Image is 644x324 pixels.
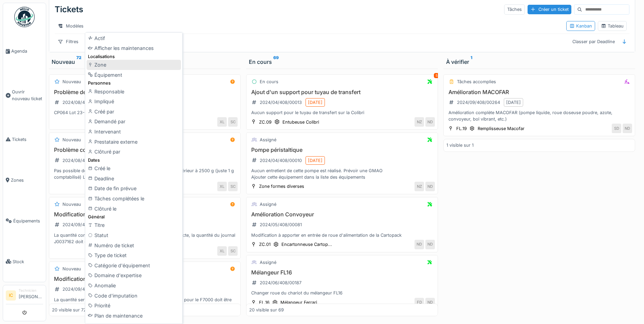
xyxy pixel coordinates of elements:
[260,137,276,143] div: Assigné
[308,157,323,164] div: [DATE]
[504,4,525,14] div: Tâches
[260,201,276,208] div: Assigné
[87,311,181,321] div: Plan de maintenance
[249,232,435,238] div: Modification à apporter en entrée de roue d'alimentation de la Cartopack
[249,58,435,66] div: En cours
[415,182,424,191] div: NZ
[457,78,496,85] div: Tâches accomplies
[76,58,81,66] sup: 72
[425,182,435,191] div: ND
[87,220,181,230] div: Titre
[249,269,435,276] h3: Mélangeur FL16
[249,211,435,218] h3: Amélioration Convoyeur
[249,147,435,153] h3: Pompe péristaltique
[87,43,181,53] div: Afficher les maintenances
[457,99,500,106] div: 2024/09/408/00264
[87,96,181,107] div: Impliqué
[260,221,302,228] div: 2024/05/408/00081
[249,89,435,95] h3: Ajout d'un support pour tuyau de transfert
[14,7,35,27] img: Badge_color-CXgf-gQk.svg
[87,291,181,301] div: Code d'imputation
[12,136,43,143] span: Tickets
[87,80,181,86] div: Personnes
[623,124,632,133] div: ND
[87,270,181,281] div: Domaine d'expertise
[259,183,304,190] div: Zone formes diverses
[52,147,238,153] h3: Problème contrôle servis
[569,23,592,29] div: Kanban
[19,288,43,293] div: Technicien
[19,288,43,303] li: [PERSON_NAME]
[425,298,435,307] div: ND
[434,73,439,78] div: 5
[87,194,181,204] div: Tâches complétées le
[228,117,238,127] div: SC
[425,240,435,249] div: ND
[87,230,181,240] div: Statut
[528,5,571,14] div: Créer un ticket
[52,232,238,245] div: La quantité contrôlée lors du servi de l'OF0007079 est incorrecte, la quantité du journal J003716...
[217,182,227,191] div: XL
[87,281,181,291] div: Anomalie
[281,241,332,248] div: Encartonneuse Cartop...
[217,117,227,127] div: XL
[260,157,302,164] div: 2024/04/408/00010
[13,218,43,224] span: Équipements
[87,127,181,137] div: Intervenant
[52,58,238,66] div: Nouveau
[87,240,181,251] div: Numéro de ticket
[62,286,106,292] div: 2024/09/408/00490
[87,107,181,117] div: Créé par
[280,299,317,306] div: Mélangeur Ferrari
[249,307,284,313] div: 20 visible sur 69
[471,58,472,66] sup: 1
[87,87,181,97] div: Responsable
[260,280,301,286] div: 2024/06/408/00187
[87,33,181,43] div: Actif
[446,142,474,148] div: 1 visible sur 1
[415,240,424,249] div: ND
[55,37,81,47] div: Filtres
[13,258,43,265] span: Stock
[52,89,238,95] h3: Problème de servis
[228,246,238,256] div: SC
[308,99,323,106] div: [DATE]
[249,109,435,116] div: Aucun support pour le tuyau de transfert sur la Colibri
[456,125,467,132] div: FL.19
[478,125,525,132] div: Remplisseuse Macofar
[55,1,83,18] div: Tickets
[228,182,238,191] div: SC
[87,250,181,260] div: Type de ticket
[62,137,81,143] div: Nouveau
[282,119,319,125] div: Entubeuse Colibri
[249,290,435,296] div: Changer roue du chariot du mélangeur FL16
[446,58,632,66] div: À vérifier
[506,99,521,106] div: [DATE]
[87,137,181,147] div: Prestataire externe
[11,177,43,183] span: Zones
[415,117,424,127] div: NZ
[87,174,181,184] div: Deadline
[87,183,181,194] div: Date de fin prévue
[87,53,181,60] div: Localisations
[446,89,632,95] h3: Amélioration MACOFAR
[11,48,43,54] span: Agenda
[260,78,278,85] div: En cours
[87,163,181,174] div: Créé le
[259,299,270,306] div: FL.16
[62,221,106,228] div: 2024/09/408/00442
[260,99,302,106] div: 2024/04/408/00013
[260,259,276,266] div: Assigné
[87,204,181,214] div: Clôturé le
[425,117,435,127] div: ND
[62,78,81,85] div: Nouveau
[87,157,181,163] div: Dates
[249,167,435,180] div: Aucun entretient de cette pompe est réalisé. Prévoir une GMAO Ajouter cette équipement dans la li...
[87,214,181,220] div: Général
[446,109,632,122] div: Amélioration complète MACOFAR (pompe liquide, roue doseuse poudre, azote, convoyeur, bol vibrant,...
[415,298,424,307] div: FD
[87,147,181,157] div: Clôturé par
[62,266,81,272] div: Nouveau
[52,109,238,116] div: CP064 Lot 23-0969 CP005L pas la quantité disponible
[55,21,87,31] div: Modèles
